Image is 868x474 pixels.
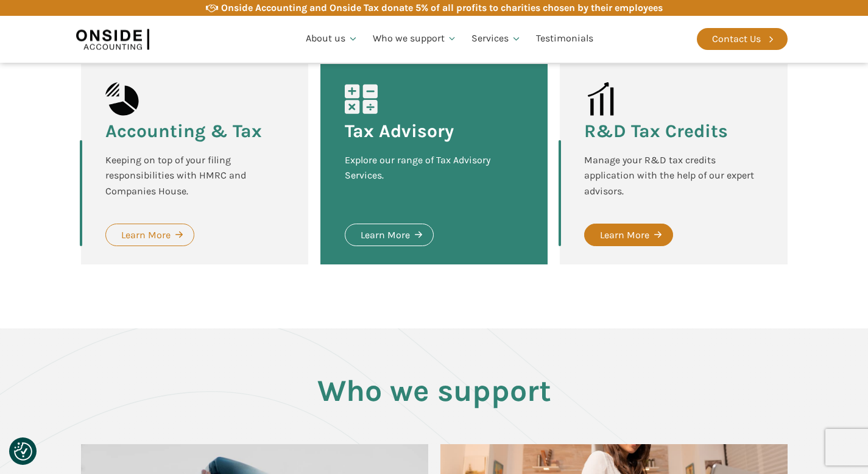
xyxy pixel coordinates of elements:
img: Onside Accounting [76,25,149,53]
div: Contact Us [712,31,761,47]
div: Learn More [121,227,171,243]
div: Keeping on top of your filing responsibilities with HMRC and Companies House. [105,152,284,199]
h3: R&D Tax Credits [584,122,728,140]
button: Consent Preferences [14,442,32,461]
div: Explore our range of Tax Advisory Services. [345,152,523,199]
a: Contact Us [697,28,788,50]
div: Learn More [600,227,649,243]
a: Who we support [365,18,465,60]
img: Revisit consent button [14,442,32,461]
h3: Tax Advisory [345,122,454,140]
a: About us [298,18,365,60]
a: Learn More [105,224,194,247]
a: Testimonials [529,18,601,60]
h3: Accounting & Tax [105,122,262,140]
div: Learn More [361,227,410,243]
a: Learn More [584,224,673,247]
div: Manage your R&D tax credits application with the help of our expert advisors. [584,152,763,199]
a: Services [464,18,529,60]
h2: Who we support [81,374,788,408]
a: Learn More [345,224,434,247]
